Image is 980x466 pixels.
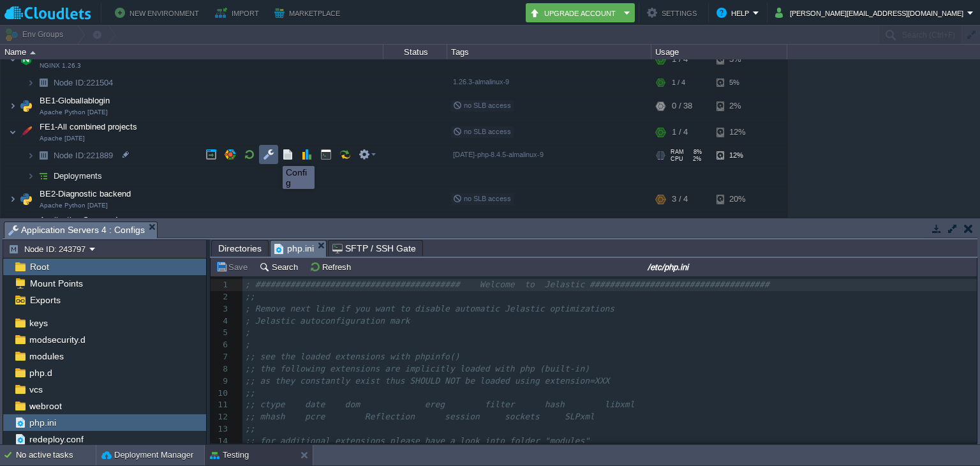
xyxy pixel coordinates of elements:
[9,47,17,72] img: AMDAwAAAACH5BAEAAAAALAAAAAABAAEAAAICRAEAOw==
[54,151,86,160] span: Node ID:
[1,45,383,59] div: Name
[245,280,769,289] span: ; ######################################### Welcome to Jelastic ####################################
[453,101,511,109] span: no SLB access
[647,5,701,20] button: Settings
[274,5,344,20] button: Marketplace
[259,261,302,273] button: Search
[101,449,193,462] button: Deployment Manager
[27,433,85,445] a: redeploy.conf
[211,351,231,363] div: 7
[40,202,108,209] span: Apache Python [DATE]
[245,376,609,386] span: ;; as they constantly exist thus SHOULD NOT be loaded using extension=XXX
[210,449,249,462] button: Testing
[27,317,50,329] a: keys
[530,5,620,20] button: Upgrade Account
[211,279,231,291] div: 1
[211,435,231,447] div: 14
[211,327,231,339] div: 5
[211,423,231,435] div: 13
[215,5,263,20] button: Import
[52,150,115,161] span: 221889
[40,135,85,142] span: Apache [DATE]
[211,291,231,303] div: 2
[453,78,509,86] span: 1.26.3-almalinux-9
[245,292,255,301] span: ;;
[245,364,590,373] span: ;; the following extensions are implicitly loaded with php (built-in)
[52,170,104,181] span: Deployments
[716,93,758,119] div: 2%
[9,119,17,145] img: AMDAwAAAACH5BAEAAAAALAAAAAABAAEAAAICRAEAOw==
[245,400,635,409] span: ;; ctype date dom ereg filter hash libxml
[672,213,688,238] div: 1 / 4
[17,213,35,238] img: AMDAwAAAACH5BAEAAAAALAAAAAABAAEAAAICRAEAOw==
[38,214,120,225] span: Application Servers 4
[27,334,87,345] a: modsecurity.d
[38,215,120,225] a: Application Servers 4
[38,95,112,106] span: BE1-Globallablogin
[27,417,58,428] a: php.ini
[52,77,115,88] a: Node ID:221504
[245,316,410,326] span: ; Jelastic autoconfiguration mark
[38,121,139,132] span: FE1-All combined projects
[245,327,250,337] span: ;
[38,189,133,199] a: BE2-Diagnostic backendApache Python [DATE]
[27,400,64,412] a: webroot
[40,62,81,70] span: NGINX 1.26.3
[27,278,85,289] span: Mount Points
[38,188,133,199] span: BE2-Diagnostic backend
[672,47,688,72] div: 1 / 4
[27,367,54,379] a: php.d
[8,222,145,238] span: Application Servers 4 : Configs
[54,78,86,87] span: Node ID:
[211,363,231,375] div: 8
[17,119,35,145] img: AMDAwAAAACH5BAEAAAAALAAAAAABAAEAAAICRAEAOw==
[672,93,692,119] div: 0 / 38
[716,213,758,238] div: 10%
[27,166,34,186] img: AMDAwAAAACH5BAEAAAAALAAAAAABAAEAAAICRAEAOw==
[17,93,35,119] img: AMDAwAAAACH5BAEAAAAALAAAAAABAAEAAAICRAEAOw==
[17,47,35,72] img: AMDAwAAAACH5BAEAAAAALAAAAAABAAEAAAICRAEAOw==
[671,156,683,162] span: CPU
[775,5,967,20] button: [PERSON_NAME][EMAIL_ADDRESS][DOMAIN_NAME]
[27,294,63,306] a: Exports
[689,149,702,155] span: 8%
[27,350,66,362] a: modules
[27,261,51,273] span: Root
[672,119,688,145] div: 1 / 4
[211,339,231,351] div: 6
[34,73,52,93] img: AMDAwAAAACH5BAEAAAAALAAAAAABAAEAAAICRAEAOw==
[218,241,262,256] span: Directories
[274,241,314,257] span: php.ini
[332,241,416,256] span: SFTP / SSH Gate
[211,303,231,315] div: 3
[384,45,447,59] div: Status
[688,156,701,162] span: 2%
[716,119,758,145] div: 12%
[38,96,112,105] a: BE1-GloballabloginApache Python [DATE]
[40,109,108,116] span: Apache Python [DATE]
[652,45,787,59] div: Usage
[245,436,590,446] span: ;; for additional extensions please have a look into folder "modules"
[27,384,45,395] a: vcs
[211,315,231,327] div: 4
[245,352,460,361] span: ;; see the loaded extensions with phpinfo()
[245,388,255,398] span: ;;
[716,73,758,93] div: 5%
[672,73,685,93] div: 1 / 4
[453,151,544,158] span: [DATE]-php-8.4.5-almalinux-9
[9,186,17,212] img: AMDAwAAAACH5BAEAAAAALAAAAAABAAEAAAICRAEAOw==
[211,387,231,400] div: 10
[115,5,203,20] button: New Environment
[34,166,52,186] img: AMDAwAAAACH5BAEAAAAALAAAAAABAAEAAAICRAEAOw==
[453,195,511,202] span: no SLB access
[211,411,231,423] div: 12
[8,243,89,255] button: Node ID: 243797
